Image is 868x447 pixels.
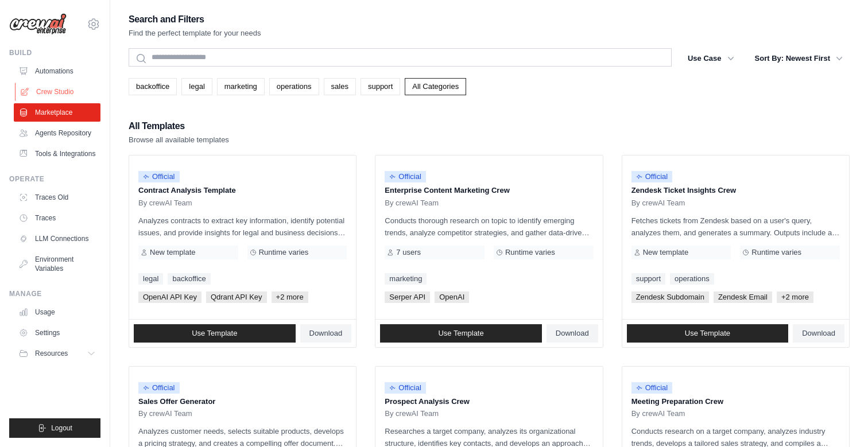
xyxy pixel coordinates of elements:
[631,199,685,208] span: By crewAI Team
[9,48,100,57] div: Build
[627,324,789,343] a: Use Template
[14,188,100,207] a: Traces Old
[385,215,593,239] p: Conducts thorough research on topic to identify emerging trends, analyze competitor strategies, a...
[802,329,835,338] span: Download
[35,349,68,358] span: Resources
[324,78,356,95] a: sales
[14,145,100,163] a: Tools & Integrations
[396,248,421,257] span: 7 users
[631,409,685,418] span: By crewAI Team
[138,291,201,303] span: OpenAI API Key
[438,329,483,338] span: Use Template
[385,409,439,418] span: By crewAI Team
[138,273,163,285] a: legal
[134,324,296,343] a: Use Template
[15,83,102,101] a: Crew Studio
[748,48,850,69] button: Sort By: Newest First
[129,78,177,95] a: backoffice
[547,324,598,343] a: Download
[259,248,309,257] span: Runtime varies
[505,248,555,257] span: Runtime varies
[405,78,466,95] a: All Categories
[14,324,100,342] a: Settings
[138,409,192,418] span: By crewAI Team
[9,289,100,298] div: Manage
[631,382,673,394] span: Official
[14,344,100,363] button: Resources
[631,171,673,182] span: Official
[129,134,229,146] p: Browse all available templates
[300,324,352,343] a: Download
[793,324,844,343] a: Download
[269,78,319,95] a: operations
[681,48,741,69] button: Use Case
[51,423,72,433] span: Logout
[361,78,400,95] a: support
[670,273,714,285] a: operations
[631,185,840,196] p: Zendesk Ticket Insights Crew
[9,174,100,184] div: Operate
[643,248,688,257] span: New template
[14,209,100,227] a: Traces
[129,28,261,39] p: Find the perfect template for your needs
[138,171,180,182] span: Official
[206,291,267,303] span: Qdrant API Key
[14,250,100,278] a: Environment Variables
[192,329,237,338] span: Use Template
[138,396,347,407] p: Sales Offer Generator
[631,273,665,285] a: support
[129,11,261,28] h2: Search and Filters
[138,382,180,394] span: Official
[138,199,192,208] span: By crewAI Team
[385,273,427,285] a: marketing
[138,185,347,196] p: Contract Analysis Template
[14,62,100,80] a: Automations
[631,396,840,407] p: Meeting Preparation Crew
[217,78,265,95] a: marketing
[150,248,195,257] span: New template
[385,396,593,407] p: Prospect Analysis Crew
[714,291,772,303] span: Zendesk Email
[777,291,813,303] span: +2 more
[14,103,100,122] a: Marketplace
[385,171,426,182] span: Official
[556,329,589,338] span: Download
[631,291,709,303] span: Zendesk Subdomain
[385,199,439,208] span: By crewAI Team
[14,124,100,142] a: Agents Repository
[14,230,100,248] a: LLM Connections
[272,291,308,303] span: +2 more
[309,329,343,338] span: Download
[380,324,542,343] a: Use Template
[385,382,426,394] span: Official
[168,273,210,285] a: backoffice
[685,329,730,338] span: Use Template
[9,13,67,35] img: Logo
[385,291,430,303] span: Serper API
[631,215,840,239] p: Fetches tickets from Zendesk based on a user's query, analyzes them, and generates a summary. Out...
[751,248,801,257] span: Runtime varies
[138,215,347,239] p: Analyzes contracts to extract key information, identify potential issues, and provide insights fo...
[129,118,229,134] h2: All Templates
[385,185,593,196] p: Enterprise Content Marketing Crew
[14,303,100,321] a: Usage
[435,291,469,303] span: OpenAI
[181,78,212,95] a: legal
[9,418,100,438] button: Logout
